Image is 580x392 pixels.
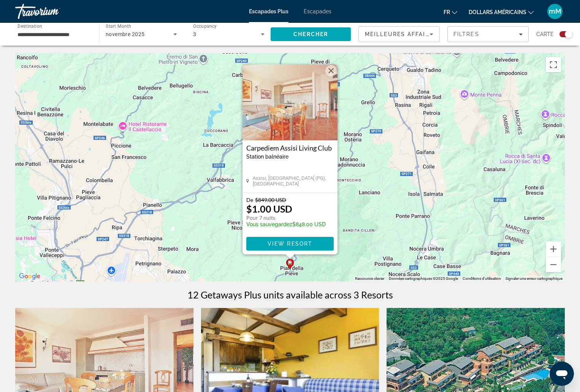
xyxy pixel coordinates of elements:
font: fr [444,9,450,15]
font: mM [549,7,561,15]
button: Fermer [325,65,337,76]
span: Carte [536,29,554,40]
span: Assisi, [GEOGRAPHIC_DATA] (PG), [GEOGRAPHIC_DATA] [253,175,334,187]
span: Meilleures affaires [365,31,438,37]
span: Destination [17,23,42,29]
button: View Resort [246,237,334,251]
p: $1.00 USD [246,203,292,214]
img: Google [17,271,42,281]
button: Filters [447,26,529,42]
span: Start Month [106,24,131,29]
a: Travorium [15,2,91,21]
button: Passer en plein écran [546,57,561,72]
span: Chercher [293,31,328,37]
span: novembre 2025 [106,31,145,37]
span: 3 [193,31,196,37]
button: Menu utilisateur [545,3,565,19]
span: Données cartographiques ©2025 Google [389,276,458,281]
span: $849.00 USD [255,197,286,203]
mat-select: Sort by [365,30,433,39]
button: Zoom arrière [546,257,561,272]
a: Signaler une erreur cartographique [506,276,563,281]
a: Conditions d'utilisation (s'ouvre dans un nouvel onglet) [463,276,501,281]
input: Select destination [17,30,89,39]
img: Carpediem Assisi Living Club [242,64,338,140]
a: Ouvrir cette zone dans Google Maps (dans une nouvelle fenêtre) [17,271,42,281]
span: View Resort [268,241,312,247]
span: Filtres [453,31,479,37]
span: Vous sauvegardez [246,221,292,227]
span: Station balnéaire [246,154,288,160]
button: Search [271,27,351,41]
span: Occupancy [193,24,217,29]
p: $848.00 USD [246,221,326,227]
button: Raccourcis clavier [355,276,384,281]
span: De [246,197,253,203]
a: Carpediem Assisi Living Club [246,144,334,152]
button: Zoom avant [546,241,561,257]
iframe: Bouton de lancement de la fenêtre de messagerie [550,362,574,386]
p: Pour 7 nuits [246,214,326,221]
a: Escapades Plus [249,8,288,14]
button: Changer de devise [469,6,534,17]
a: Escapades [304,8,331,14]
font: dollars américains [469,9,526,15]
button: Changer de langue [444,6,457,17]
h1: 12 Getaways Plus units available across 3 Resorts [187,289,393,300]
